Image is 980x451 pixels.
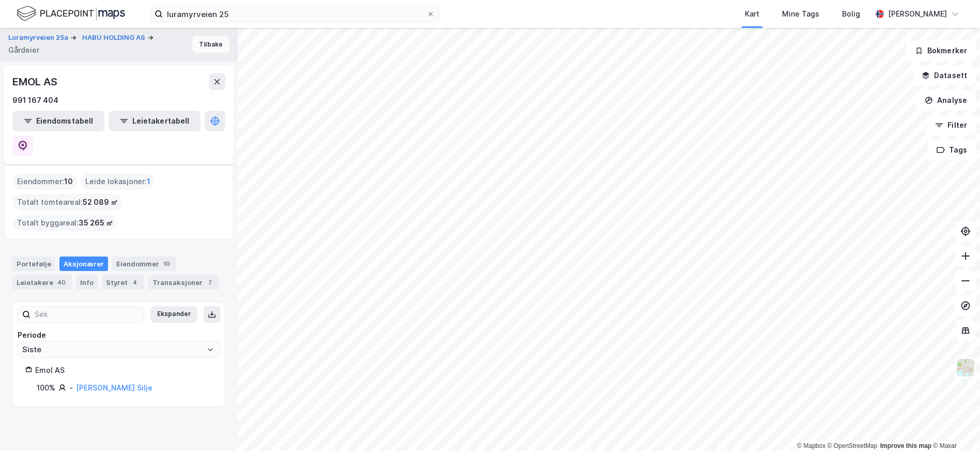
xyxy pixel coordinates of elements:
[12,275,72,290] div: Leietakere
[880,442,931,449] a: Improve this map
[112,257,176,271] div: Eiendommer
[18,342,220,357] input: ClearOpen
[161,259,172,269] div: 10
[163,6,426,22] input: Søk på adresse, matrikkel, gårdeiere, leietakere eller personer
[150,306,197,323] button: Ekspander
[12,94,58,107] div: 991 167 404
[102,275,144,290] div: Styret
[797,442,825,449] a: Mapbox
[928,401,980,451] iframe: Chat Widget
[76,275,98,290] div: Info
[926,115,976,136] button: Filter
[928,401,980,451] div: Kontrollprogram for chat
[913,65,976,86] button: Datasett
[79,217,113,229] span: 35 265 ㎡
[842,8,860,20] div: Bolig
[928,140,976,160] button: Tags
[782,8,819,20] div: Mine Tags
[37,382,55,394] div: 100%
[147,175,150,188] span: 1
[18,329,220,341] div: Periode
[76,383,152,392] a: [PERSON_NAME] Silje
[828,442,878,449] a: OpenStreetMap
[17,5,125,23] img: logo.f888ab2527a4732fd821a326f86c7f29.svg
[745,8,759,20] div: Kart
[82,33,147,43] button: HABU HOLDING AS
[83,196,118,208] span: 52 089 ㎡
[35,364,212,377] div: Emol AS
[130,277,140,288] div: 4
[64,175,73,188] span: 10
[956,358,975,378] img: Z
[906,40,976,61] button: Bokmerker
[13,215,117,231] div: Totalt byggareal :
[12,111,104,131] button: Eiendomstabell
[30,307,144,322] input: Søk
[13,194,122,211] div: Totalt tomteareal :
[8,33,70,43] button: Luramyrveien 25a
[81,173,155,190] div: Leide lokasjoner :
[206,345,215,354] button: Open
[59,257,108,271] div: Aksjonærer
[12,73,59,90] div: EMOL AS
[69,382,73,394] div: -
[148,275,219,290] div: Transaksjoner
[12,257,55,271] div: Portefølje
[55,277,68,288] div: 40
[109,111,201,131] button: Leietakertabell
[8,44,39,56] div: Gårdeier
[205,277,215,288] div: 7
[192,36,229,53] button: Tilbake
[916,90,976,111] button: Analyse
[13,173,77,190] div: Eiendommer :
[888,8,947,20] div: [PERSON_NAME]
